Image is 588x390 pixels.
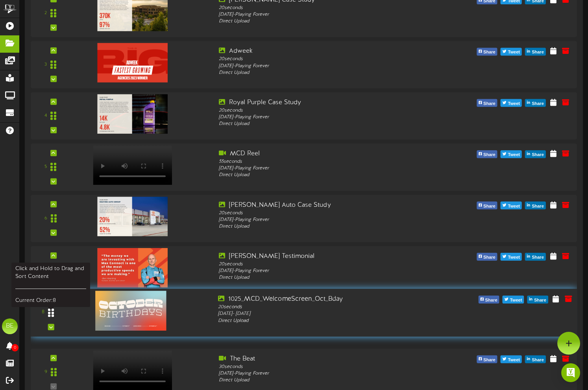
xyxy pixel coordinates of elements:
[218,311,436,317] div: [DATE] - [DATE]
[219,377,435,384] div: Direct Upload
[477,99,497,107] button: Share
[219,252,435,261] div: [PERSON_NAME] Testimonial
[96,291,166,331] img: 58576ada-7ada-41b6-8bdd-cb7f6bf3ed67.jpg
[219,158,435,165] div: 55 seconds
[219,56,435,63] div: 20 seconds
[98,43,168,82] img: 385d3a74-6dce-4f0f-96fd-bb493ded60281123_mcd_adweekfastestgrowing_1920x1080.jpg
[484,296,499,305] span: Share
[530,253,545,262] span: Share
[507,356,521,364] span: Tweet
[525,99,546,107] button: Share
[501,48,522,56] button: Tweet
[477,48,497,56] button: Share
[219,149,435,158] div: MCD Reel
[530,151,545,159] span: Share
[507,48,521,57] span: Tweet
[44,369,47,375] div: 9
[530,99,545,108] span: Share
[482,99,497,108] span: Share
[507,151,521,159] span: Tweet
[561,363,580,382] div: Open Intercom Messenger
[11,344,18,351] span: 0
[219,165,435,172] div: [DATE] - Playing Forever
[530,48,545,57] span: Share
[482,151,497,159] span: Share
[219,172,435,178] div: Direct Upload
[98,94,168,134] img: e071d873-60ce-4a2d-9278-58159c0777dc1123_mcd_casestudy_q4_royalpurple.jpg
[44,215,47,222] div: 6
[501,253,522,261] button: Tweet
[525,355,546,363] button: Share
[530,202,545,211] span: Share
[501,150,522,158] button: Tweet
[219,5,435,11] div: 20 seconds
[219,274,435,281] div: Direct Upload
[482,253,497,262] span: Share
[482,202,497,211] span: Share
[477,202,497,210] button: Share
[525,150,546,158] button: Share
[525,202,546,210] button: Share
[219,261,435,268] div: 20 seconds
[525,253,546,261] button: Share
[219,70,435,76] div: Direct Upload
[219,217,435,223] div: [DATE] - Playing Forever
[482,48,497,57] span: Share
[477,150,497,158] button: Share
[219,223,435,230] div: Direct Upload
[98,197,168,236] img: 563fb4d1-7c93-40be-8a63-2ceb9c6634ae1123_mcd_casestudy_q4_keating.jpg
[527,296,548,304] button: Share
[219,47,435,56] div: Adweek
[503,296,524,304] button: Tweet
[507,253,521,262] span: Tweet
[482,356,497,364] span: Share
[219,355,435,364] div: The Beat
[219,63,435,69] div: [DATE] - Playing Forever
[501,355,522,363] button: Tweet
[508,296,524,305] span: Tweet
[219,210,435,216] div: 20 seconds
[218,304,436,311] div: 20 seconds
[525,48,546,56] button: Share
[219,370,435,377] div: [DATE] - Playing Forever
[219,201,435,210] div: [PERSON_NAME] Auto Case Study
[501,99,522,107] button: Tweet
[2,318,18,334] div: BE
[219,107,435,114] div: 20 seconds
[477,355,497,363] button: Share
[42,309,44,316] div: 8
[219,18,435,25] div: Direct Upload
[219,121,435,127] div: Direct Upload
[218,318,436,324] div: Direct Upload
[501,202,522,210] button: Tweet
[219,364,435,370] div: 30 seconds
[530,356,545,364] span: Share
[218,295,436,304] div: 1025_MCD_WelcomeScreen_Oct_Bday
[219,268,435,274] div: [DATE] - Playing Forever
[477,253,497,261] button: Share
[219,114,435,121] div: [DATE] - Playing Forever
[98,248,168,287] img: 1b307f17-7fd5-4314-8d7b-7703018e81f3keatingtestimonial.jpeg
[533,296,548,305] span: Share
[219,98,435,107] div: Royal Purple Case Study
[219,11,435,18] div: [DATE] - Playing Forever
[478,296,499,304] button: Share
[507,99,521,108] span: Tweet
[507,202,521,211] span: Tweet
